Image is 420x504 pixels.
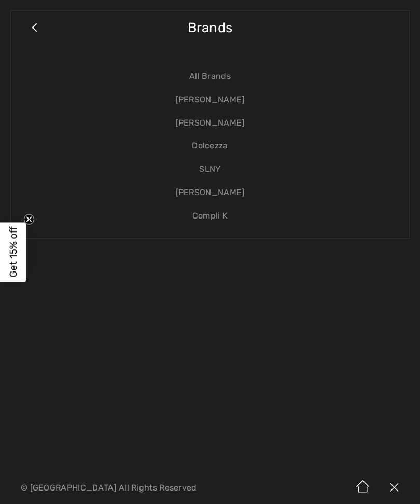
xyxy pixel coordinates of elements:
[21,158,399,181] a: SLNY
[24,214,34,224] button: Close teaser
[21,484,248,492] p: © [GEOGRAPHIC_DATA] All Rights Reserved
[21,134,399,158] a: Dolcezza
[347,472,379,504] img: Home
[21,112,399,135] a: [PERSON_NAME]
[24,7,46,17] span: Chat
[21,65,399,88] a: All Brands
[21,205,399,228] a: Compli K
[21,88,399,112] a: [PERSON_NAME]
[188,9,233,46] span: Brands
[21,181,399,205] a: [PERSON_NAME]
[7,227,19,278] span: Get 15% off
[379,472,410,504] img: X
